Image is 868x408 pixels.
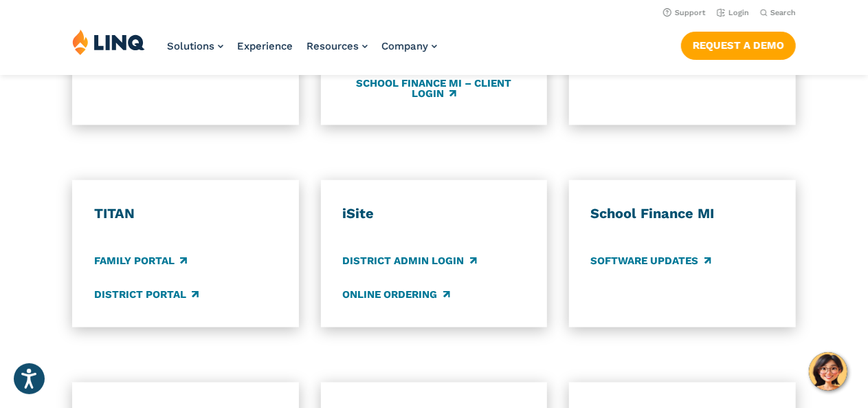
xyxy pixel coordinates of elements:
[809,352,847,391] button: Hello, have a question? Let’s chat.
[717,8,749,17] a: Login
[591,205,774,223] h3: School Finance MI
[237,40,293,52] a: Experience
[663,8,706,17] a: Support
[307,40,359,52] span: Resources
[72,29,145,55] img: LINQ | K‑12 Software
[167,40,223,52] a: Solutions
[681,32,796,59] a: Request a Demo
[167,29,437,74] nav: Primary Navigation
[94,205,277,223] h3: TITAN
[381,40,428,52] span: Company
[760,8,796,18] button: Open Search Bar
[94,253,187,268] a: Family Portal
[307,40,368,52] a: Resources
[167,40,214,52] span: Solutions
[591,253,711,268] a: Software Updates
[342,205,525,223] h3: iSite
[770,8,796,17] span: Search
[381,40,437,52] a: Company
[342,253,476,268] a: District Admin Login
[342,77,525,100] a: School Finance MI – Client Login
[94,288,199,303] a: District Portal
[681,29,796,59] nav: Button Navigation
[342,288,449,303] a: Online Ordering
